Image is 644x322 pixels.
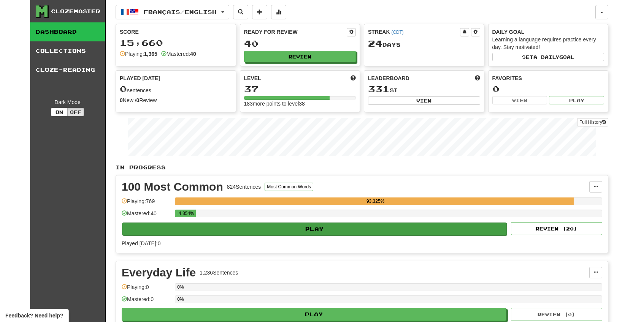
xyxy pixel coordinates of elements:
span: Played [DATE]: 0 [122,240,160,246]
div: Streak [368,28,460,36]
span: Leaderboard [368,74,409,82]
span: Played [DATE] [120,74,160,82]
button: Most Common Words [265,183,313,191]
a: (CDT) [391,30,403,35]
button: On [51,108,68,116]
span: Open feedback widget [5,312,63,319]
button: Play [122,308,506,321]
span: Level [244,74,261,82]
div: 37 [244,84,356,94]
div: Score [120,28,232,36]
div: Playing: 0 [122,283,171,296]
a: Full History [577,118,608,126]
strong: 0 [120,97,123,103]
p: In Progress [116,164,608,171]
div: Favorites [492,74,604,82]
button: Review (0) [511,308,602,321]
div: New / Review [120,96,232,104]
strong: 0 [136,97,140,103]
div: 4.854% [177,210,195,217]
div: Mastered: 0 [122,295,171,308]
span: 0 [120,84,127,94]
span: This week in points, UTC [475,74,480,82]
span: a daily [533,54,559,60]
div: Dark Mode [36,98,99,106]
strong: 40 [190,51,196,57]
button: Play [122,223,507,235]
button: Add sentence to collection [252,5,267,19]
div: Clozemaster [51,8,100,15]
button: Search sentences [233,5,248,19]
div: 0 [492,84,604,94]
strong: 1,365 [144,51,157,57]
div: 183 more points to level 38 [244,100,356,107]
div: sentences [120,84,232,94]
div: 1,236 Sentences [200,269,238,276]
button: More stats [271,5,286,19]
button: Français/English [116,5,229,19]
span: Score more points to level up [351,74,356,82]
a: Dashboard [30,22,105,41]
span: 331 [368,84,390,94]
div: 15,660 [120,38,232,47]
div: Daily Goal [492,28,604,36]
button: Play [549,96,604,104]
div: Playing: [120,50,157,58]
span: Français / English [144,9,217,15]
div: 40 [244,39,356,48]
div: 824 Sentences [227,183,261,191]
a: Cloze-Reading [30,60,105,79]
div: Learning a language requires practice every day. Stay motivated! [492,36,604,51]
a: Collections [30,41,105,60]
div: 100 Most Common [122,181,223,193]
div: st [368,84,480,94]
div: Mastered: 40 [122,210,171,222]
span: 24 [368,38,382,49]
div: 93.325% [177,197,574,205]
button: Review (20) [511,222,602,235]
button: Review [244,51,356,62]
button: Off [67,108,84,116]
button: View [368,96,480,105]
div: Playing: 769 [122,197,171,210]
div: Everyday Life [122,267,196,278]
div: Ready for Review [244,28,347,36]
button: Seta dailygoal [492,53,604,61]
div: Day s [368,39,480,49]
div: Mastered: [161,50,196,58]
button: View [492,96,547,104]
